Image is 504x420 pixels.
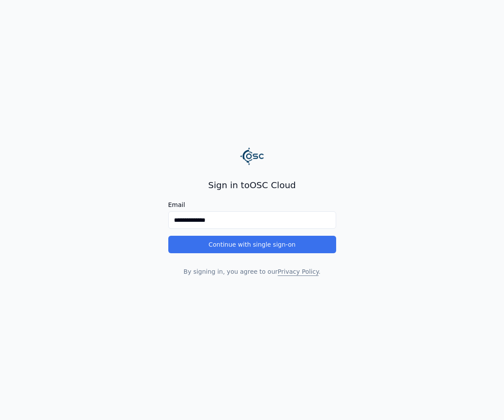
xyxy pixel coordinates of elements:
[168,267,336,276] p: By signing in, you agree to our .
[168,202,336,208] label: Email
[278,268,318,275] a: Privacy Policy
[168,236,336,253] button: Continue with single sign-on
[168,179,336,191] h2: Sign in to OSC Cloud
[240,144,264,169] img: Logo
